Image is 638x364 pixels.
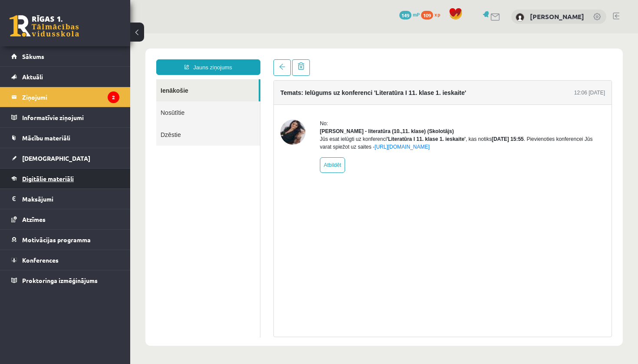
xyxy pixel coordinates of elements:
legend: Informatīvie ziņojumi [22,107,119,127]
a: 109 xp [421,11,444,18]
a: Aktuāli [11,67,119,87]
a: 149 mP [399,11,420,18]
a: Ziņojumi2 [11,87,119,107]
img: Samanta Balode - literatūra (10.,11. klase) [150,86,175,111]
a: Nosūtītie [26,68,130,90]
a: Atbildēt [190,124,215,140]
b: 'Literatūra I 11. klase 1. ieskaite' [257,103,335,109]
b: [DATE] 15:55 [362,103,394,109]
a: Dzēstie [26,90,130,112]
legend: Ziņojumi [22,87,119,107]
a: Ienākošie [26,46,128,68]
span: [DEMOGRAPHIC_DATA] [22,154,90,162]
span: mP [413,11,420,18]
a: [DEMOGRAPHIC_DATA] [11,148,119,168]
span: Mācību materiāli [22,134,70,142]
a: Atzīmes [11,209,119,229]
strong: [PERSON_NAME] - literatūra (10.,11. klase) (Skolotājs) [190,95,324,101]
div: 12:06 [DATE] [444,55,475,63]
span: xp [434,11,440,18]
a: Digitālie materiāli [11,169,119,188]
a: Maksājumi [11,189,119,209]
span: 149 [399,11,411,19]
div: No: [190,86,475,94]
h4: Temats: Ielūgums uz konferenci 'Literatūra I 11. klase 1. ieskaite' [150,56,336,63]
span: Konferences [22,256,59,264]
a: Motivācijas programma [11,230,119,250]
a: Jauns ziņojums [26,26,130,42]
span: Digitālie materiāli [22,175,74,182]
span: Sākums [22,52,44,60]
a: Konferences [11,250,119,270]
span: Aktuāli [22,73,43,81]
span: 109 [421,11,433,19]
div: Jūs esat ielūgti uz konferenci , kas notiks . Pievienoties konferencei Jūs varat spiežot uz saites - [190,102,475,117]
a: [URL][DOMAIN_NAME] [244,110,299,117]
a: Rīgas 1. Tālmācības vidusskola [10,15,79,37]
span: Motivācijas programma [22,236,91,244]
a: Mācību materiāli [11,128,119,148]
i: 2 [108,91,119,103]
span: Proktoringa izmēģinājums [22,276,98,284]
a: Sākums [11,46,119,66]
a: [PERSON_NAME] [530,12,584,21]
legend: Maksājumi [22,189,119,209]
img: Rūdolfs Linavskis [516,13,524,22]
span: Atzīmes [22,215,46,223]
a: Proktoringa izmēģinājums [11,270,119,290]
a: Informatīvie ziņojumi [11,107,119,127]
